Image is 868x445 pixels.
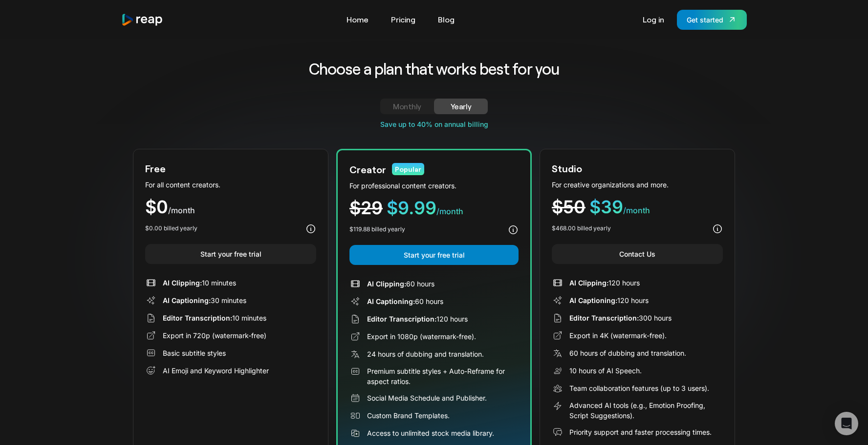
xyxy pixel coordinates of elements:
[349,162,386,177] div: Creator
[163,279,202,287] span: AI Clipping:
[569,278,640,288] div: 120 hours
[392,101,422,112] div: Monthly
[133,119,735,129] div: Save up to 40% on annual billing
[349,245,519,265] a: Start your free trial
[569,296,617,304] span: AI Captioning:
[163,278,236,288] div: 10 minutes
[163,296,211,304] span: AI Captioning:
[145,180,316,190] div: For all content creators.
[552,196,586,218] span: $50
[349,225,405,234] div: $119.88 billed yearly
[121,13,163,26] img: reap logo
[569,330,667,341] div: Export in 4K (watermark-free).
[145,198,316,216] div: $0
[569,400,723,421] div: Advanced AI tools (e.g., Emotion Proofing, Script Suggestions).
[163,348,226,358] div: Basic subtitle styles
[569,314,639,322] span: Editor Transcription:
[446,101,476,112] div: Yearly
[569,313,672,323] div: 300 hours
[589,196,623,218] span: $39
[367,349,484,359] div: 24 hours of dubbing and translation.
[342,12,373,27] a: Home
[552,180,723,190] div: For creative organizations and more.
[367,410,450,421] div: Custom Brand Templates.
[569,365,642,376] div: 10 hours of AI Speech.
[392,163,424,175] div: Popular
[233,59,636,79] h2: Choose a plan that works best for you
[623,205,650,215] span: /month
[168,205,195,215] span: /month
[145,244,316,264] a: Start your free trial
[367,314,468,324] div: 120 hours
[386,12,420,27] a: Pricing
[552,224,611,233] div: $468.00 billed yearly
[552,244,723,264] a: Contact Us
[835,412,858,435] div: Open Intercom Messenger
[569,427,712,437] div: Priority support and faster processing times.
[367,297,415,305] span: AI Captioning:
[638,12,669,27] a: Log in
[677,10,747,30] a: Get started
[367,393,487,403] div: Social Media Schedule and Publisher.
[349,197,383,219] span: $29
[163,330,266,341] div: Export in 720p (watermark-free)
[349,181,519,191] div: For professional content creators.
[569,383,709,393] div: Team collaboration features (up to 3 users).
[367,331,476,342] div: Export in 1080p (watermark-free).
[569,295,649,305] div: 120 hours
[163,313,266,323] div: 10 minutes
[367,280,406,288] span: AI Clipping:
[367,296,443,306] div: 60 hours
[367,279,434,289] div: 60 hours
[367,366,519,386] div: Premium subtitle styles + Auto-Reframe for aspect ratios.
[145,161,166,176] div: Free
[145,224,197,233] div: $0.00 billed yearly
[163,365,269,376] div: AI Emoji and Keyword Highlighter
[387,197,436,219] span: $9.99
[367,428,494,438] div: Access to unlimited stock media library.
[687,15,723,25] div: Get started
[552,161,582,176] div: Studio
[433,12,459,27] a: Blog
[569,348,686,358] div: 60 hours of dubbing and translation.
[367,315,436,323] span: Editor Transcription:
[569,279,608,287] span: AI Clipping:
[163,295,246,305] div: 30 minutes
[436,206,463,216] span: /month
[163,314,232,322] span: Editor Transcription:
